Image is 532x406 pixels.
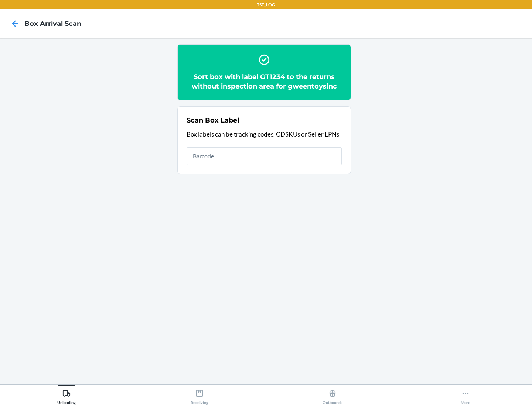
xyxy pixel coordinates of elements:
div: Outbounds [323,386,342,405]
p: TST_LOG [257,1,275,8]
div: Receiving [191,386,208,405]
input: Barcode [187,147,342,165]
div: Unloading [57,386,76,405]
button: Outbounds [266,385,399,405]
h4: Box Arrival Scan [24,19,81,28]
button: Receiving [133,385,266,405]
p: Box labels can be tracking codes, CDSKUs or Seller LPNs [187,130,342,139]
h2: Scan Box Label [187,116,239,125]
h2: Sort box with label GT1234 to the returns without inspection area for gweentoysinc [187,72,342,91]
div: More [461,386,470,405]
button: More [399,385,532,405]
